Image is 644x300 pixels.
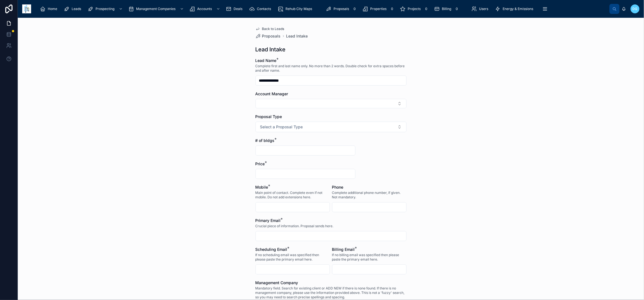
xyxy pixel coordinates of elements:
[247,4,275,14] a: Contacts
[255,286,407,299] span: Mandatory field. Search for existing client or ADD NEW if there is none found. If there is no man...
[351,6,358,12] div: 0
[255,27,284,31] a: Back to Leads
[398,4,431,14] a: Projects0
[408,7,421,11] span: Projects
[262,27,284,31] span: Back to Leads
[197,7,212,11] span: Accounts
[127,4,187,14] a: Management Companies
[255,280,298,285] span: Management Company
[432,4,462,14] a: Billing0
[48,7,57,11] span: Home
[453,6,460,12] div: 0
[479,7,488,11] span: Users
[262,33,281,39] span: Proposals
[332,185,344,189] span: Phone
[255,247,287,252] span: Scheduling Email
[493,4,537,14] a: Energy & Emissions
[257,7,271,11] span: Contacts
[234,7,242,11] span: Deals
[255,218,281,223] span: Primary Email
[370,7,387,11] span: Properties
[332,191,407,199] span: Complete additional phone number, if given. Not mandatory.
[86,4,126,14] a: Prospecting
[423,6,430,12] div: 0
[22,4,31,13] img: App logo
[255,33,281,39] a: Proposals
[255,46,286,53] h1: Lead Intake
[38,4,61,14] a: Home
[276,4,316,14] a: Rehub City Maps
[255,91,288,96] span: Account Manager
[255,161,265,166] span: Price
[255,122,407,132] button: Select Button
[255,58,277,63] span: Lead Name
[255,64,407,73] span: Complete first and last name only. No more than 2 words. Double check for extra spaces before and...
[255,114,282,119] span: Proposal Type
[324,4,360,14] a: Proposals0
[36,3,610,15] div: scrollable content
[255,138,275,143] span: # of bldgs
[503,7,533,11] span: Energy & Emissions
[96,7,114,11] span: Prospecting
[255,191,330,199] span: Main point of contact. Complete even if not mobile. Do not add extensions here.
[361,4,397,14] a: Properties0
[255,253,330,262] span: If no scheduling email was specified then please paste the primary email here.
[255,224,334,228] span: Crucial piece of information. Proposal sends here.
[389,6,395,12] div: 0
[285,7,312,11] span: Rehub City Maps
[72,7,81,11] span: Leads
[470,4,492,14] a: Users
[62,4,85,14] a: Leads
[332,253,407,262] span: If no billing email was specified then please paste the primary email here.
[633,7,638,11] span: DG
[224,4,246,14] a: Deals
[332,247,355,252] span: Billing Email
[442,7,451,11] span: Billing
[334,7,349,11] span: Proposals
[188,4,223,14] a: Accounts
[286,33,308,39] a: Lead Intake
[255,99,407,108] button: Select Button
[260,124,303,130] span: Select a Proposal Type
[136,7,176,11] span: Management Companies
[255,185,268,189] span: Mobile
